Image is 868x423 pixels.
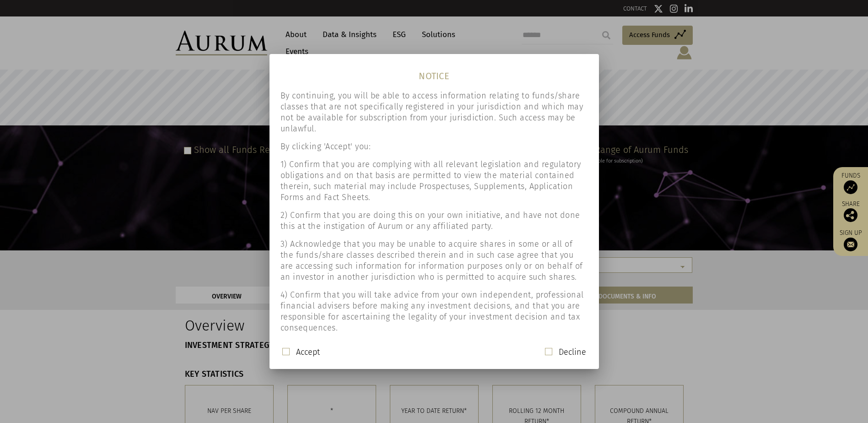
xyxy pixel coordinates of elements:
a: Funds [838,172,863,194]
p: 1) Confirm that you are complying with all relevant legislation and regulatory obligations and on... [280,159,588,203]
p: By clicking 'Accept' you: [280,141,588,152]
div: Share [838,201,863,222]
img: Access Funds [844,180,857,194]
img: Share this post [844,208,857,222]
img: Sign up to our newsletter [844,238,857,251]
p: By continuing, you will be able to access information relating to funds/share classes that are no... [280,90,588,134]
h1: NOTICE [270,61,599,83]
p: 3) Acknowledge that you may be unable to acquire shares in some or all of the funds/share classes... [280,239,588,282]
p: 4) Confirm that you will take advice from your own independent, professional financial advisers b... [280,289,588,333]
label: Accept [296,347,320,358]
label: Decline [559,347,586,358]
p: 2) Confirm that you are doing this on your own initiative, and have not done this at the instigat... [280,210,588,232]
a: Sign up [838,229,863,251]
